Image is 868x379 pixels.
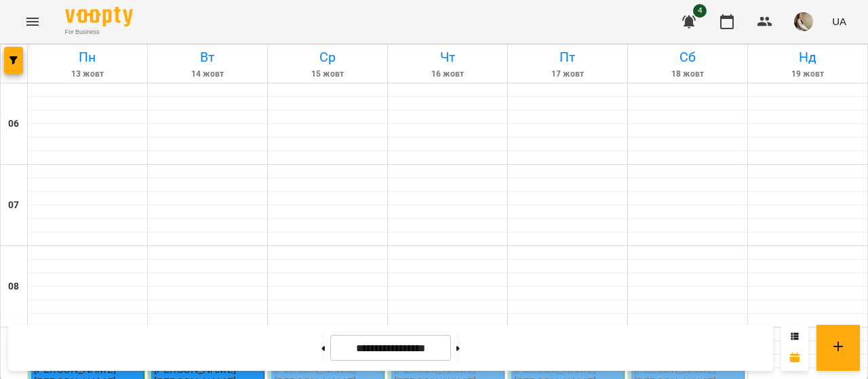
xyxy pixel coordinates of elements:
h6: 07 [8,198,19,213]
button: UA [827,9,852,34]
button: Menu [16,5,49,38]
h6: 17 жовт [510,68,625,81]
h6: 19 жовт [750,68,865,81]
h6: 06 [8,117,19,132]
h6: Нд [750,47,865,68]
h6: 16 жовт [390,68,505,81]
h6: 13 жовт [30,68,145,81]
img: 3379ed1806cda47daa96bfcc4923c7ab.jpg [794,12,813,31]
h6: Пт [510,47,625,68]
span: 4 [693,4,707,18]
img: Voopty Logo [65,7,133,26]
h6: Вт [150,47,265,68]
h6: 14 жовт [150,68,265,81]
span: For Business [65,28,133,37]
h6: 08 [8,279,19,294]
h6: Сб [630,47,745,68]
h6: 18 жовт [630,68,745,81]
h6: Пн [30,47,145,68]
span: UA [832,14,846,28]
h6: 15 жовт [270,68,385,81]
h6: Чт [390,47,505,68]
h6: Ср [270,47,385,68]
